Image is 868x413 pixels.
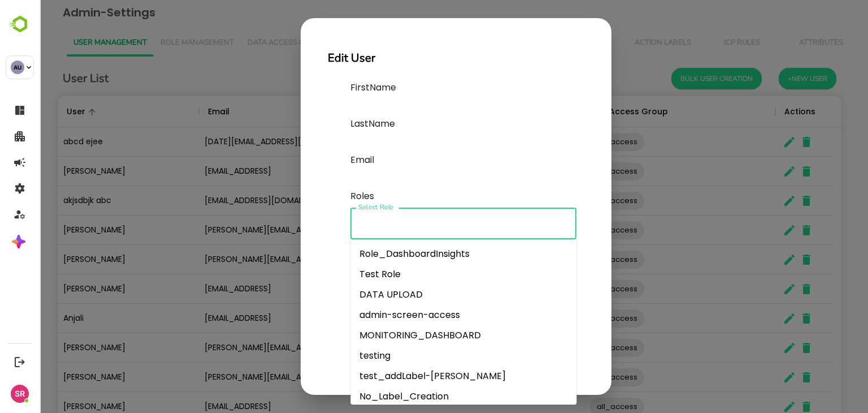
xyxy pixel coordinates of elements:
li: Role_DashboardInsights [311,244,537,264]
label: Email [311,153,480,167]
li: MONITORING_DASHBOARD [311,325,537,346]
label: LastName [311,117,480,131]
label: FirstName [311,81,480,94]
div: AU [11,61,24,74]
li: DATA UPLOAD [311,285,537,305]
li: admin-screen-access [311,305,537,325]
label: Roles [311,190,335,203]
li: testing [311,346,537,366]
label: Select Role [319,203,354,212]
li: test_addLabel-[PERSON_NAME] [311,366,537,386]
li: No_Label_Creation [311,386,537,407]
img: BambooboxLogoMark.f1c84d78b4c51b1a7b5f700c9845e183.svg [6,14,34,35]
li: Test Role [311,264,537,285]
div: SR [11,385,29,403]
button: Logout [12,354,27,369]
h2: Edit User [288,49,545,67]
